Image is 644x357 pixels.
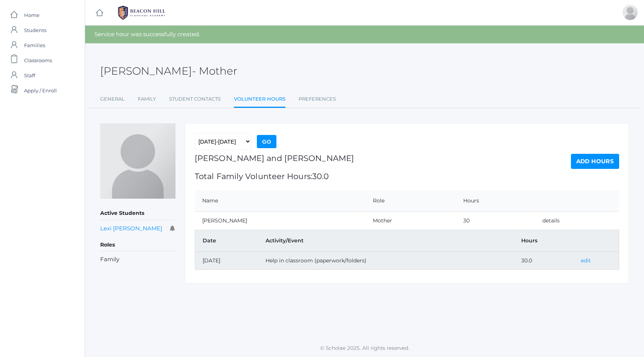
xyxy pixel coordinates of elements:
[312,172,329,181] span: 30.0
[195,251,258,270] td: [DATE]
[24,38,45,53] span: Families
[24,83,57,98] span: Apply / Enroll
[85,26,644,43] div: Service hour was successfully created.
[169,92,221,107] a: Student Contacts
[234,92,285,108] a: Volunteer Hours
[195,172,354,181] h1: Total Family Volunteer Hours:
[100,65,237,77] h2: [PERSON_NAME]
[100,207,175,220] h5: Active Students
[170,225,175,231] i: Receives communications for this student
[581,257,591,264] a: edit
[456,190,535,212] th: Hours
[24,53,52,68] span: Classrooms
[514,251,573,270] td: 30.0
[100,255,175,264] li: Family
[100,92,125,107] a: General
[195,154,354,162] h1: [PERSON_NAME] and [PERSON_NAME]
[514,230,573,252] th: Hours
[542,217,560,224] a: details
[456,211,535,230] td: 30
[195,211,365,230] td: [PERSON_NAME]
[258,230,514,252] th: Activity/Event
[24,8,40,23] span: Home
[365,190,455,212] th: Role
[257,135,276,148] input: Go
[571,154,619,169] a: Add Hours
[195,190,365,212] th: Name
[24,23,46,38] span: Students
[299,92,336,107] a: Preferences
[258,251,514,270] td: Help in classroom (paperwork/folders)
[100,239,175,251] h5: Roles
[24,68,35,83] span: Staff
[138,92,156,107] a: Family
[365,211,455,230] td: Mother
[113,3,170,22] img: BHCALogos-05-308ed15e86a5a0abce9b8dd61676a3503ac9727e845dece92d48e8588c001991.png
[85,344,644,352] p: © Scholae 2025. All rights reserved.
[100,123,175,199] img: Kim Judy
[100,225,162,232] a: Lexi [PERSON_NAME]
[192,64,237,77] span: - Mother
[195,230,258,252] th: Date
[623,5,638,20] div: Kim Judy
